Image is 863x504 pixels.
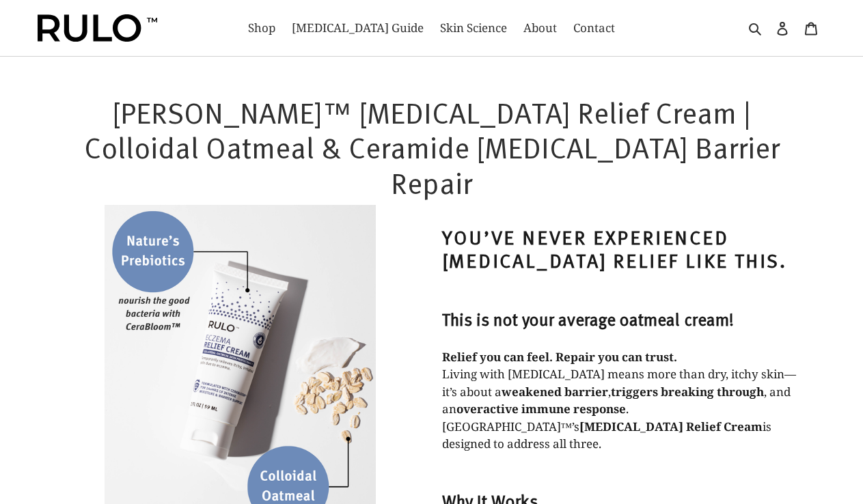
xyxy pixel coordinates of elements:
[523,20,557,36] span: About
[442,309,804,329] h3: This is not your average oatmeal cream!
[442,348,804,453] p: Living with [MEDICAL_DATA] means more than dry, itchy skin—it’s about a , , and an . [GEOGRAPHIC_...
[241,17,282,39] a: Shop
[248,20,275,36] span: Shop
[456,401,626,417] strong: overactive immune response
[442,223,788,273] strong: You’ve never experienced [MEDICAL_DATA] relief like this.
[442,349,677,365] strong: Relief you can feel. Repair you can trust.
[59,94,804,200] h1: [PERSON_NAME]™ [MEDICAL_DATA] Relief Cream | Colloidal Oatmeal & Ceramide [MEDICAL_DATA] Barrier ...
[440,20,507,36] span: Skin Science
[611,384,764,400] strong: triggers breaking through
[517,17,564,39] a: About
[566,17,622,39] a: Contact
[38,14,157,42] img: Rulo™ Skin
[573,20,615,36] span: Contact
[795,440,849,490] iframe: Gorgias live chat messenger
[502,384,608,400] strong: weakened barrier
[561,419,573,434] span: ™
[285,17,430,39] a: [MEDICAL_DATA] Guide
[292,20,424,36] span: [MEDICAL_DATA] Guide
[433,17,514,39] a: Skin Science
[579,419,763,434] strong: [MEDICAL_DATA] Relief Cream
